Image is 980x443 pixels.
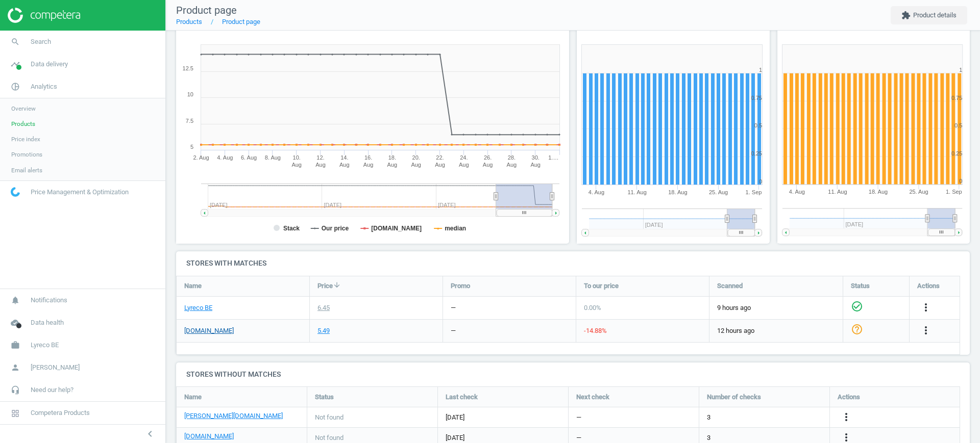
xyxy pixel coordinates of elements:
span: Scanned [717,281,743,291]
span: — [576,413,581,422]
span: Next check [576,393,609,402]
span: Need our help? [31,385,73,395]
i: help_outline [851,323,863,335]
a: [PERSON_NAME][DOMAIN_NAME] [184,411,283,421]
img: ajHJNr6hYgQAAAAASUVORK5CYII= [8,8,80,23]
tspan: 14. [340,154,348,161]
tspan: Aug [363,162,374,168]
span: Overview [11,105,36,113]
span: To our price [584,281,619,291]
tspan: Aug [435,162,445,168]
span: -14.88 % [584,327,607,334]
button: more_vert [920,301,932,315]
tspan: [DOMAIN_NAME] [371,225,422,232]
tspan: 18. Aug [668,189,687,195]
i: headset_mic [6,380,25,400]
text: 0.75 [751,95,762,101]
tspan: Aug [387,162,398,168]
tspan: 6. Aug [241,154,257,161]
tspan: 18. Aug [869,189,888,195]
text: 0 [759,178,762,185]
span: Email alerts [11,166,42,174]
tspan: 8. Aug [265,154,281,161]
div: 6.45 [317,303,330,312]
i: chevron_left [144,428,156,440]
h4: Stores with matches [176,251,970,275]
text: 0.25 [751,150,762,157]
tspan: Aug [507,162,517,168]
tspan: Aug [411,162,421,168]
tspan: Aug [315,162,326,168]
span: Competera Products [31,408,90,418]
tspan: 25. Aug [909,189,928,195]
span: [PERSON_NAME] [31,363,80,372]
span: Price [317,281,333,291]
a: [DOMAIN_NAME] [184,432,234,441]
tspan: Aug [530,162,541,168]
img: wGWNvw8QSZomAAAAABJRU5ErkJggg== [11,187,20,197]
tspan: 4. Aug [589,189,604,195]
tspan: 12. [316,154,324,161]
span: Actions [917,281,940,291]
tspan: 11. Aug [828,189,847,195]
span: Price Management & Optimization [31,188,129,197]
button: more_vert [920,324,932,337]
span: Price index [11,135,40,143]
span: Promotions [11,150,42,159]
text: 5 [190,144,193,150]
i: timeline [6,55,25,74]
tspan: Aug [483,162,493,168]
i: more_vert [920,324,932,336]
span: 0.00 % [584,304,601,311]
div: — [451,303,456,312]
button: chevron_left [137,427,163,440]
tspan: 22. [436,154,444,161]
tspan: Our price [322,225,349,232]
span: Search [31,37,51,46]
tspan: 2. Aug [193,154,209,161]
tspan: 1. Sep [746,189,762,195]
button: more_vert [840,411,852,424]
span: Promo [451,281,470,291]
span: 3 [707,433,710,442]
tspan: Aug [339,162,350,168]
span: [DATE] [446,413,560,422]
tspan: 26. [484,154,492,161]
span: Number of checks [707,393,761,402]
span: Status [315,393,334,402]
div: 5.49 [317,326,330,335]
tspan: Stack [283,225,300,232]
i: pie_chart_outlined [6,77,25,96]
i: search [6,32,25,51]
a: [DOMAIN_NAME] [184,326,234,335]
span: Data health [31,318,64,327]
span: 12 hours ago [717,326,835,335]
i: notifications [6,291,25,310]
span: Lyreco BE [31,341,59,350]
a: Product page [222,18,260,25]
span: Analytics [31,82,57,91]
text: 1 [759,67,762,73]
span: Name [184,393,202,402]
text: 10 [187,91,193,97]
i: work [6,335,25,355]
text: 0.25 [951,150,962,157]
text: 0.75 [951,95,962,101]
span: Data delivery [31,60,68,69]
span: Not found [315,413,344,422]
tspan: 4. Aug [789,189,804,195]
tspan: 18. [388,154,396,161]
a: Lyreco BE [184,303,212,312]
button: extensionProduct details [891,6,967,24]
i: check_circle_outline [851,300,863,312]
i: extension [901,11,911,20]
tspan: 1.… [548,154,558,161]
i: more_vert [840,411,852,423]
tspan: 30. [532,154,540,161]
tspan: 1. Sep [946,189,962,195]
tspan: 20. [412,154,420,161]
text: 0.5 [754,122,762,128]
tspan: 10. [293,154,301,161]
text: 1 [959,67,962,73]
i: arrow_downward [333,281,341,289]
